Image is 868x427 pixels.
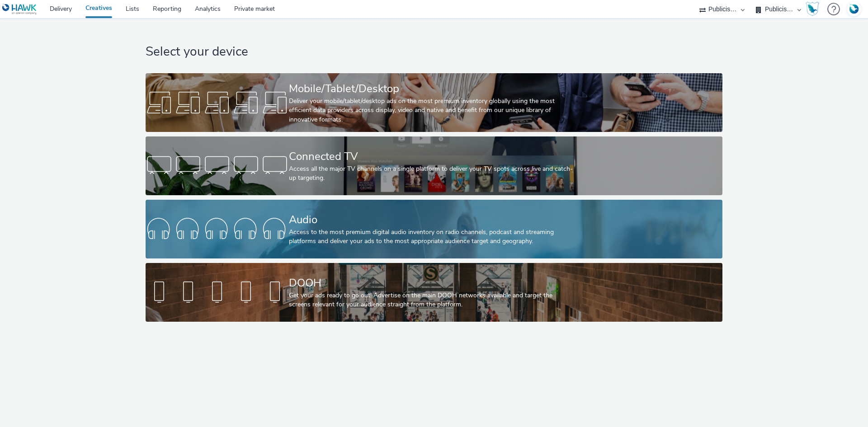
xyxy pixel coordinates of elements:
[289,164,576,183] div: Access all the major TV channels on a single platform to deliver your TV spots across live and ca...
[289,81,576,97] div: Mobile/Tablet/Desktop
[2,4,37,15] img: undefined Logo
[289,275,576,291] div: DOOH
[847,2,861,16] img: Account FR
[146,200,722,258] a: AudioAccess to the most premium digital audio inventory on radio channels, podcast and streaming ...
[146,43,722,61] h1: Select your device
[146,263,722,322] a: DOOHGet your ads ready to go out! Advertise on the main DOOH networks available and target the sc...
[806,2,819,16] img: Hawk Academy
[289,97,576,124] div: Deliver your mobile/tablet/desktop ads on the most premium inventory globally using the most effi...
[146,136,722,195] a: Connected TVAccess all the major TV channels on a single platform to deliver your TV spots across...
[806,2,823,16] a: Hawk Academy
[289,149,576,164] div: Connected TV
[289,228,576,246] div: Access to the most premium digital audio inventory on radio channels, podcast and streaming platf...
[289,291,576,310] div: Get your ads ready to go out! Advertise on the main DOOH networks available and target the screen...
[289,212,576,228] div: Audio
[146,73,722,132] a: Mobile/Tablet/DesktopDeliver your mobile/tablet/desktop ads on the most premium inventory globall...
